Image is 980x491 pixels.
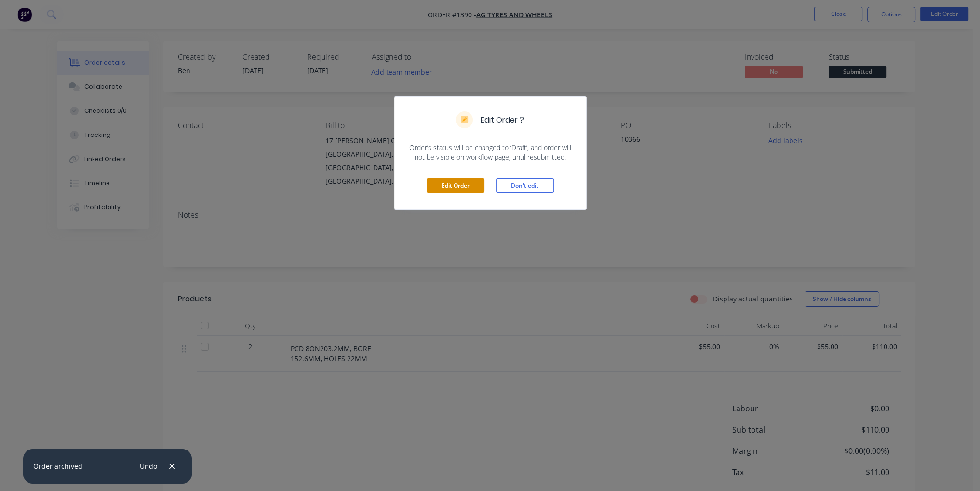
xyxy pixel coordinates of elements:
[134,460,162,473] button: Undo
[481,114,524,126] h5: Edit Order ?
[33,461,82,471] div: Order archived
[496,178,554,193] button: Don't edit
[406,143,575,162] span: Order’s status will be changed to ‘Draft’, and order will not be visible on workflow page, until ...
[427,178,484,193] button: Edit Order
